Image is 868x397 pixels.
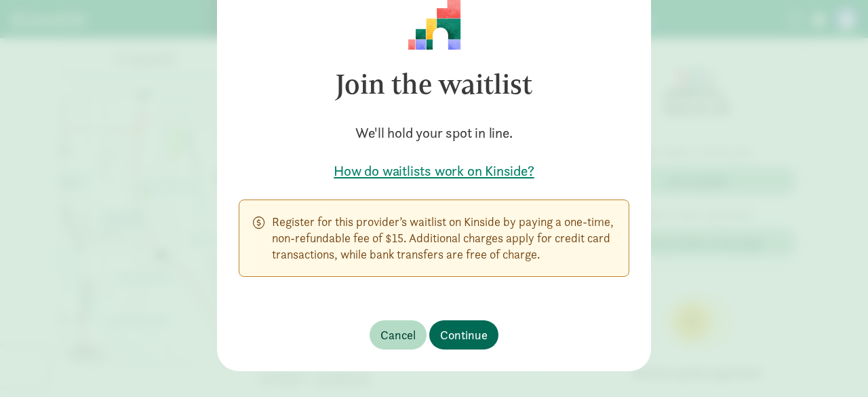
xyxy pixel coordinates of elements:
button: Cancel [370,320,427,349]
p: Register for this provider’s waitlist on Kinside by paying a one-time, non-refundable fee of $15.... [272,214,615,263]
h3: Join the waitlist [239,50,629,118]
span: Continue [440,326,488,344]
a: How do waitlists work on Kinside? [239,162,629,181]
span: Cancel [380,326,416,344]
h5: We'll hold your spot in line. [239,124,629,143]
button: Continue [429,320,498,349]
